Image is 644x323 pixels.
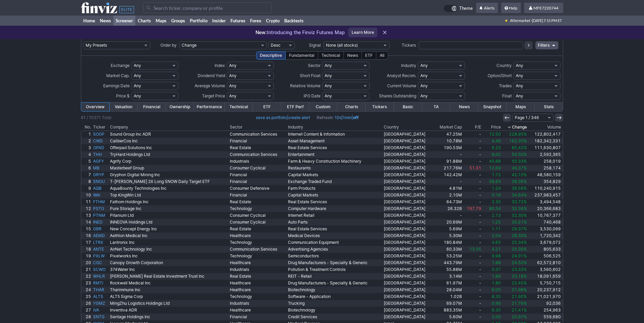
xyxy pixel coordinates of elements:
[535,41,558,49] a: Filters
[264,16,282,26] a: Crypto
[81,219,92,226] a: 14
[528,232,563,239] a: 1,720,342
[92,239,109,246] a: LTRX
[492,247,501,252] span: 4.21
[463,199,483,205] a: -
[502,192,528,199] a: 34.64%
[528,178,563,185] a: 354,829
[92,138,109,144] a: CWD
[478,102,506,111] a: Snapshot
[489,179,501,184] span: 58.83
[229,178,287,185] a: Financial
[361,51,376,60] div: ETF
[502,158,528,165] a: 50.33%
[528,131,563,138] a: 122,802,417
[512,159,527,164] span: 50.33%
[482,138,502,144] a: 4.46
[229,205,287,212] a: Technology
[256,115,287,120] a: save as portfolio
[81,199,92,205] a: 11
[81,178,92,185] a: 8
[463,131,483,138] a: -
[492,186,501,191] span: 1.24
[383,192,434,199] a: [GEOGRAPHIC_DATA]
[512,247,527,252] span: 25.30%
[383,171,434,178] a: [GEOGRAPHIC_DATA]
[434,185,463,192] a: 4.81M
[92,178,109,185] a: SNOU
[482,165,502,171] a: 12.69
[92,226,109,232] a: GBR
[109,205,229,212] a: Pure Storage Inc
[97,16,113,26] a: News
[81,16,97,26] a: Home
[287,178,383,185] a: Exchange Traded Fund
[109,102,137,111] a: Valuation
[109,158,229,165] a: Agrify Corp
[434,131,463,138] a: 47.25M
[528,144,563,151] a: 111,630,807
[92,246,109,253] a: ANTE
[109,232,229,239] a: Aethlon Medical Inc
[463,144,483,151] a: -
[528,246,563,253] a: 805,633
[92,212,109,219] a: PTNM
[287,219,383,226] a: Auto Parts
[502,253,528,259] a: 24.91%
[434,212,463,219] a: -
[482,253,502,259] a: 9.98
[524,3,563,14] a: MFE7220744
[434,165,463,171] a: 217.76M
[492,145,501,150] span: 6.23
[463,226,483,232] a: -
[383,178,434,185] a: [GEOGRAPHIC_DATA]
[383,199,434,205] a: [GEOGRAPHIC_DATA]
[492,213,501,218] span: 2.13
[81,151,92,158] a: 4
[482,185,502,192] a: 1.24
[194,102,225,111] a: Performance
[229,158,287,165] a: Industrials
[482,246,502,253] a: 4.21
[287,205,383,212] a: Computer Hardware
[501,3,521,14] a: Help
[109,246,229,253] a: AirNet Technology Inc
[109,219,229,226] a: INNEOVA Holdings Ltd
[229,219,287,226] a: Consumer Cyclical
[343,115,352,120] a: 1min
[512,253,527,258] span: 24.91%
[528,138,563,144] a: 182,342,331
[482,171,502,178] a: 1.72
[512,179,527,184] span: 38.36%
[502,178,528,185] a: 38.36%
[109,144,229,151] a: Offerpad Solutions Inc
[138,102,166,111] a: Financial
[492,226,501,231] span: 1.11
[394,102,422,111] a: Basic
[434,226,463,232] a: 5.69M
[469,247,481,252] span: 13.35
[502,226,528,232] a: 29.37%
[229,253,287,259] a: Technology
[482,151,502,158] a: 6.02
[81,246,92,253] a: 18
[92,253,109,259] a: PXLW
[256,114,310,121] span: |
[482,205,502,212] a: 80.54
[476,3,498,14] a: Alerts
[528,165,563,171] a: 258,174
[187,16,210,26] a: Portfolio
[463,151,483,158] a: -
[463,171,483,178] a: -
[502,205,528,212] a: 32.34%
[287,165,383,171] a: Restaurants
[463,178,483,185] a: -
[383,219,434,226] a: [GEOGRAPHIC_DATA]
[528,192,563,199] a: 237,983,457
[482,226,502,232] a: 1.11
[528,226,563,232] a: 3,530,099
[109,239,229,246] a: Lantronix Inc
[463,165,483,171] a: 51.31
[512,206,527,211] span: 32.34%
[383,158,434,165] a: [GEOGRAPHIC_DATA]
